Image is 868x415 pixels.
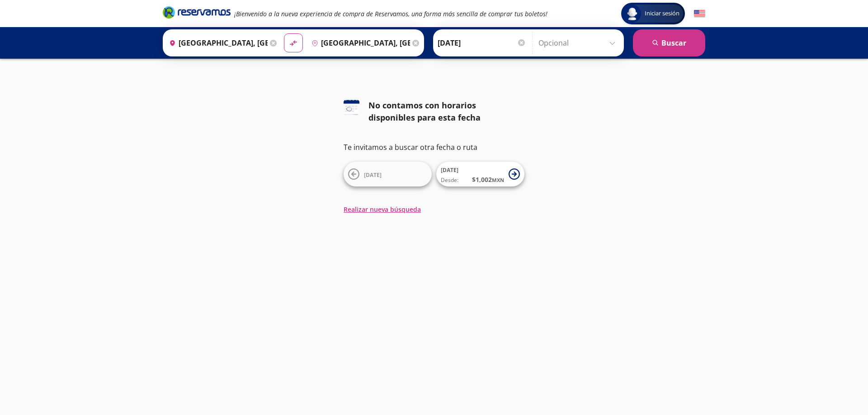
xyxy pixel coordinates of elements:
input: Elegir Fecha [438,32,526,54]
span: Iniciar sesión [641,9,683,18]
i: Brand Logo [163,5,231,19]
button: Buscar [633,29,705,56]
div: No contamos con horarios disponibles para esta fecha [368,99,524,124]
span: [DATE] [441,166,458,174]
span: Desde: [441,176,458,184]
button: English [694,8,705,19]
button: [DATE]Desde:$1,002MXN [436,162,524,187]
input: Opcional [538,32,619,54]
p: Te invitamos a buscar otra fecha o ruta [344,142,524,153]
span: $ 1,002 [472,175,504,184]
input: Buscar Destino [308,32,410,54]
a: Brand Logo [163,5,231,22]
small: MXN [492,177,504,183]
input: Buscar Origen [165,32,268,54]
span: [DATE] [364,171,382,179]
button: Realizar nueva búsqueda [344,205,421,214]
button: [DATE] [344,162,432,187]
em: ¡Bienvenido a la nueva experiencia de compra de Reservamos, una forma más sencilla de comprar tus... [234,9,547,18]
